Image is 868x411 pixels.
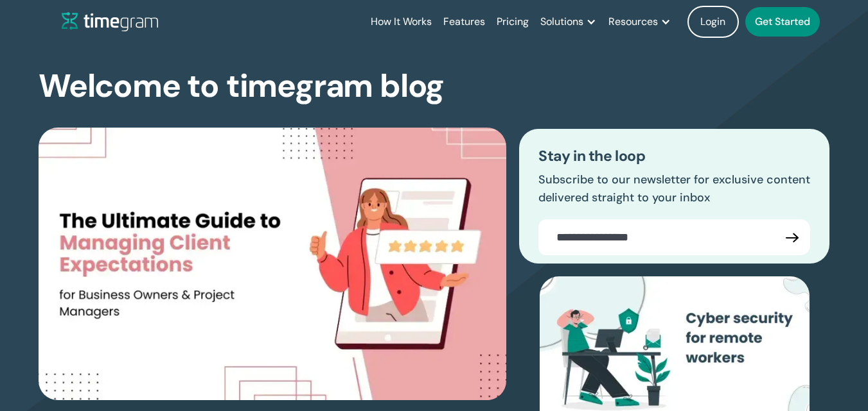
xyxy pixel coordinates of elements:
h3: Stay in the loop [538,148,810,165]
h1: Welcome to timegram blog [39,69,444,103]
img: The Ultimate Guide to Managing Client Expectations for Business Owners & Project Managers [39,128,506,400]
div: Solutions [540,13,583,31]
form: Blogs Email Form [538,219,810,255]
a: Get Started [745,7,820,37]
input: Submit [774,219,810,255]
div: Resources [608,13,658,31]
a: Login [687,6,739,38]
p: Subscribe to our newsletter for exclusive content delivered straight to your inbox [538,171,810,207]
